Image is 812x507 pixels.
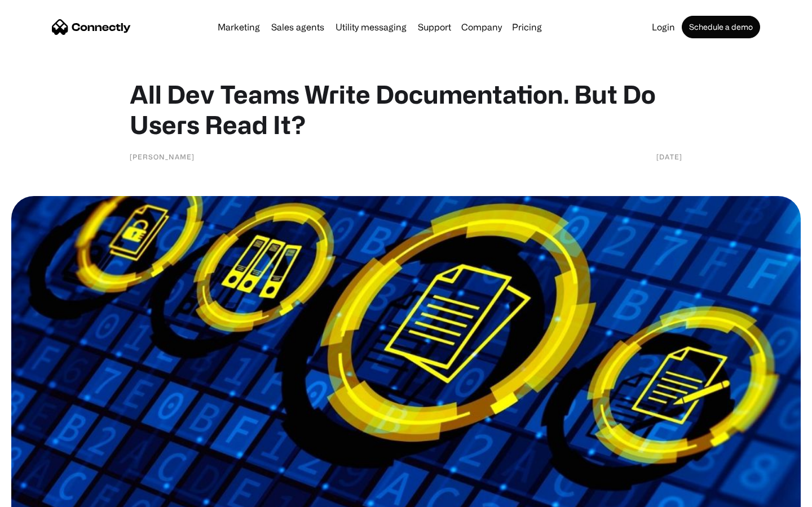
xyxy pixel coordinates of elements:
[413,23,456,32] a: Support
[331,23,411,32] a: Utility messaging
[656,151,682,162] div: [DATE]
[130,151,195,162] div: [PERSON_NAME]
[267,23,329,32] a: Sales agents
[647,23,679,32] a: Login
[11,487,68,503] aside: Language selected: English
[213,23,264,32] a: Marketing
[23,487,68,503] ul: Language list
[682,16,760,38] a: Schedule a demo
[130,79,682,140] h1: All Dev Teams Write Documentation. But Do Users Read It?
[461,19,502,35] div: Company
[507,23,546,32] a: Pricing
